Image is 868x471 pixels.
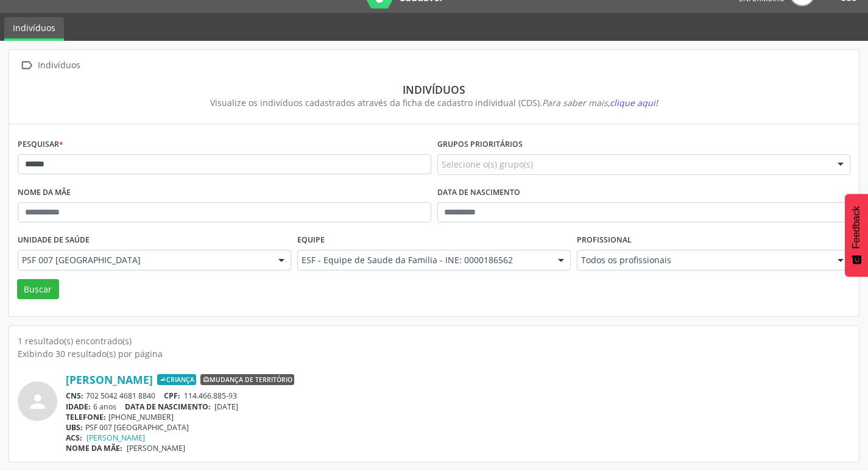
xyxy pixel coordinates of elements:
[66,443,122,453] span: NOME DA MÃE:
[581,254,825,266] span: Todos os profissionais
[22,254,266,266] span: PSF 007 [GEOGRAPHIC_DATA]
[157,374,196,385] span: Criança
[18,183,71,202] label: Nome da mãe
[845,194,868,277] button: Feedback - Mostrar pesquisa
[437,135,523,154] label: Grupos prioritários
[125,402,211,412] span: DATA DE NASCIMENTO:
[4,17,64,41] a: Indivíduos
[66,391,850,401] div: 702 5042 4681 8840
[164,391,180,401] span: CPF:
[18,57,82,74] a:  Indivíduos
[66,412,850,422] div: [PHONE_NUMBER]
[35,57,82,74] div: Indivíduos
[851,206,862,249] span: Feedback
[27,391,49,413] i: person
[437,183,520,202] label: Data de nascimento
[184,391,237,401] span: 114.466.885-93
[66,422,850,433] div: PSF 007 [GEOGRAPHIC_DATA]
[66,402,91,412] span: IDADE:
[66,373,153,386] a: [PERSON_NAME]
[18,57,35,74] i: 
[302,254,546,266] span: ESF - Equipe de Saude da Familia - INE: 0000186562
[66,391,83,401] span: CNS:
[297,231,325,250] label: Equipe
[66,412,106,422] span: TELEFONE:
[18,231,90,250] label: Unidade de saúde
[442,158,533,171] span: Selecione o(s) grupo(s)
[18,347,850,360] div: Exibindo 30 resultado(s) por página
[577,231,632,250] label: Profissional
[18,135,63,154] label: Pesquisar
[17,279,59,300] button: Buscar
[66,402,850,412] div: 6 anos
[18,335,850,347] div: 1 resultado(s) encontrado(s)
[214,402,238,412] span: [DATE]
[542,97,658,108] i: Para saber mais,
[26,83,842,96] div: Indivíduos
[200,374,294,385] span: Mudança de território
[66,433,82,443] span: ACS:
[66,422,83,433] span: UBS:
[26,96,842,109] div: Visualize os indivíduos cadastrados através da ficha de cadastro individual (CDS).
[127,443,185,453] span: [PERSON_NAME]
[86,433,145,443] a: [PERSON_NAME]
[610,97,658,108] span: clique aqui!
